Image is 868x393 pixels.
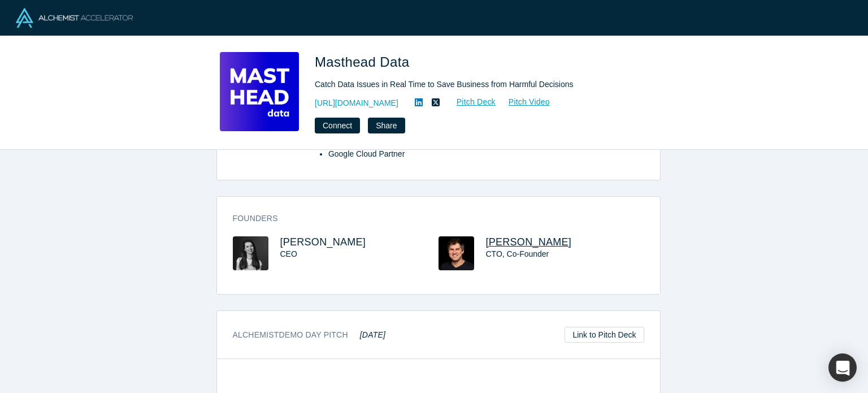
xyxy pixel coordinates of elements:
[496,96,550,109] a: Pitch Video
[280,236,366,248] a: [PERSON_NAME]
[315,54,413,70] span: Masthead Data
[439,236,474,270] img: Sergey Tkachov's Profile Image
[565,327,644,343] a: Link to Pitch Deck
[233,329,386,341] h3: Alchemist Demo Day Pitch
[486,249,549,258] span: CTO, Co-Founder
[444,96,496,109] a: Pitch Deck
[328,148,644,160] li: Google Cloud Partner
[368,118,405,133] button: Share
[315,79,631,90] div: Catch Data Issues in Real Time to Save Business from Harmful Decisions
[233,236,268,270] img: Yuliia Tkachova's Profile Image
[315,97,398,109] a: [URL][DOMAIN_NAME]
[220,52,299,131] img: Masthead Data's Logo
[280,249,297,258] span: CEO
[315,118,360,133] button: Connect
[233,213,628,224] h3: Founders
[360,330,385,339] em: [DATE]
[486,236,572,248] a: [PERSON_NAME]
[16,8,133,28] img: Alchemist Logo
